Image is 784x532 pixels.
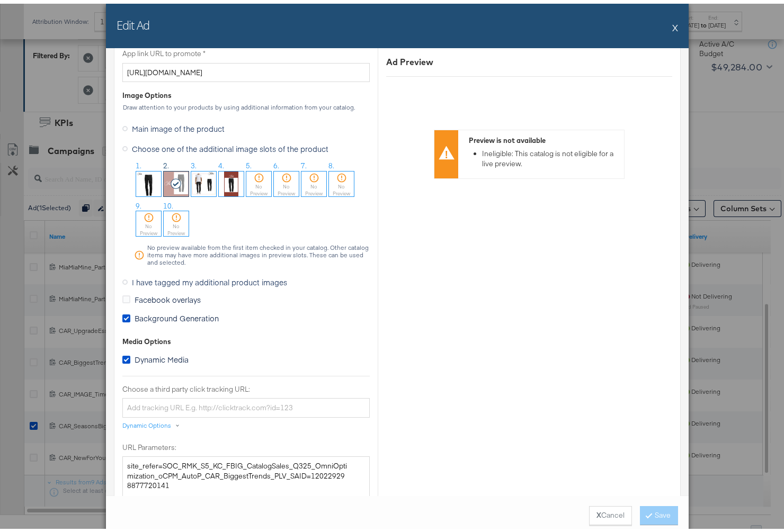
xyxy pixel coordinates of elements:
img: pg7k05uY1CAv71_W9tCe5Q.jpg [219,168,244,193]
input: Add tracking URL E.g. http://clicktrack.com?id=123 [122,394,370,414]
div: No Preview [246,179,271,193]
button: X [672,13,678,34]
span: Background Generation [135,309,219,320]
span: 1. [136,157,141,167]
span: I have tagged my additional product images [132,273,287,284]
span: Dynamic Media [135,350,189,361]
span: 9. [136,197,141,208]
strong: X [596,507,601,517]
div: No Preview [329,179,354,193]
span: 10. [163,197,173,208]
div: Dynamic Options [122,418,171,426]
span: Facebook overlays [135,291,201,301]
span: 6. [273,157,279,167]
span: 4. [218,157,224,167]
li: Ineligible: This catalog is not eligible for a live preview. [482,145,619,165]
span: 7. [301,157,307,167]
span: 8. [328,157,334,167]
div: Preview is not available [469,132,619,142]
button: XCancel [589,502,632,521]
span: 2. [163,157,169,167]
div: No preview available from the first item checked in your catalog. Other catalog items may have mo... [147,240,370,263]
div: No Preview [274,179,299,193]
div: No Preview [136,219,161,233]
label: URL Parameters: [122,439,370,449]
span: Main image of the product [132,120,225,130]
span: Choose one of the additional image slots of the product [132,140,328,150]
h2: Edit Ad [117,13,149,29]
div: Ad Preview [386,52,672,65]
div: Image Options [122,87,172,97]
div: Draw attention to your products by using additional information from your catalog. [122,100,370,107]
div: No Preview [301,179,326,193]
input: Add URL that will be shown to people who see your ad [122,59,370,79]
img: gvBJSiKD2PF5noIVNzFB4A.jpg [136,168,161,193]
label: Choose a third party click tracking URL: [122,381,370,391]
span: 3. [191,157,197,167]
img: 6thH8Q0LfEwqxE3sFojb0w.jpg [191,168,216,193]
span: 5. [246,157,252,167]
textarea: site_refer=SOC_RMK_S5_KC_FBIG_CatalogSales_Q325_OmniOptimization_oCPM_AutoP_CAR_BiggestTrends_PLV... [122,453,370,501]
label: App link URL to promote * [122,45,370,55]
div: Media Options [122,333,370,343]
div: No Preview [164,219,189,233]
